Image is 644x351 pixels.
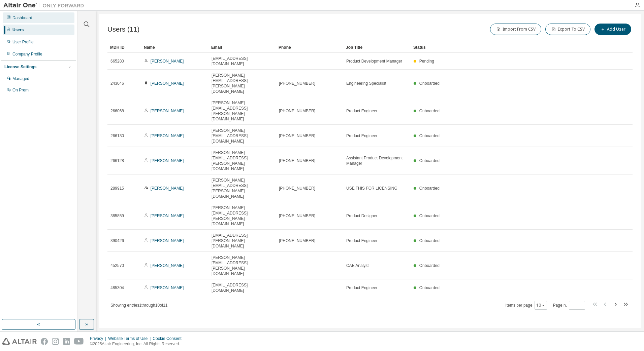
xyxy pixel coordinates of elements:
[419,59,434,64] span: Pending
[212,233,273,249] span: [EMAIL_ADDRESS][PERSON_NAME][DOMAIN_NAME]
[151,109,184,113] a: [PERSON_NAME]
[212,128,273,144] span: [PERSON_NAME][EMAIL_ADDRESS][DOMAIN_NAME]
[12,87,29,93] div: On Prem
[506,301,547,310] span: Items per page
[151,263,184,268] a: [PERSON_NAME]
[490,24,541,35] button: Import From CSV
[279,213,315,219] span: [PHONE_NUMBER]
[212,73,273,94] span: [PERSON_NAME][EMAIL_ADDRESS][PERSON_NAME][DOMAIN_NAME]
[419,285,440,290] span: Onboarded
[279,133,315,139] span: [PHONE_NUMBER]
[212,56,273,67] span: [EMAIL_ADDRESS][DOMAIN_NAME]
[346,108,378,114] span: Product Engineer
[151,133,184,138] a: [PERSON_NAME]
[3,2,88,9] img: Altair One
[153,336,185,341] div: Cookie Consent
[346,81,386,86] span: Engineering Specialist
[151,238,184,243] a: [PERSON_NAME]
[107,26,139,33] span: Users (11)
[419,133,440,138] span: Onboarded
[419,109,440,113] span: Onboarded
[41,338,48,345] img: facebook.svg
[545,24,590,35] button: Export To CSV
[279,42,341,53] div: Phone
[110,303,168,308] span: Showing entries 1 through 10 of 11
[279,238,315,243] span: [PHONE_NUMBER]
[110,263,124,268] span: 452570
[110,285,124,290] span: 485304
[12,15,32,21] div: Dashboard
[151,158,184,163] a: [PERSON_NAME]
[211,42,273,53] div: Email
[279,186,315,191] span: [PHONE_NUMBER]
[74,338,84,345] img: youtube.svg
[212,255,273,276] span: [PERSON_NAME][EMAIL_ADDRESS][PERSON_NAME][DOMAIN_NAME]
[279,81,315,86] span: [PHONE_NUMBER]
[151,186,184,191] a: [PERSON_NAME]
[536,303,545,308] button: 10
[151,59,184,64] a: [PERSON_NAME]
[110,42,138,53] div: MDH ID
[110,186,124,191] span: 289915
[52,338,59,345] img: instagram.svg
[419,263,440,268] span: Onboarded
[110,158,124,163] span: 266128
[212,178,273,199] span: [PERSON_NAME][EMAIL_ADDRESS][PERSON_NAME][DOMAIN_NAME]
[12,76,29,81] div: Managed
[419,158,440,163] span: Onboarded
[212,282,273,293] span: [EMAIL_ADDRESS][DOMAIN_NAME]
[63,338,70,345] img: linkedin.svg
[553,301,585,310] span: Page n.
[279,158,315,163] span: [PHONE_NUMBER]
[108,336,153,341] div: Website Terms of Use
[4,64,36,70] div: License Settings
[419,238,440,243] span: Onboarded
[346,58,402,64] span: Product Development Manager
[419,81,440,86] span: Onboarded
[110,58,124,64] span: 665280
[346,186,397,191] span: USE THIS FOR LICENSING
[90,336,108,341] div: Privacy
[346,285,378,290] span: Product Engineer
[594,24,631,35] button: Add User
[346,213,378,219] span: Product Designer
[151,285,184,290] a: [PERSON_NAME]
[2,338,37,345] img: altair_logo.svg
[110,108,124,114] span: 266068
[419,213,440,218] span: Onboarded
[346,133,378,139] span: Product Engineer
[12,27,24,33] div: Users
[110,238,124,243] span: 390426
[212,205,273,227] span: [PERSON_NAME][EMAIL_ADDRESS][PERSON_NAME][DOMAIN_NAME]
[212,150,273,171] span: [PERSON_NAME][EMAIL_ADDRESS][PERSON_NAME][DOMAIN_NAME]
[346,42,408,53] div: Job Title
[110,133,124,139] span: 266130
[90,341,186,347] p: © 2025 Altair Engineering, Inc. All Rights Reserved.
[212,100,273,122] span: [PERSON_NAME][EMAIL_ADDRESS][PERSON_NAME][DOMAIN_NAME]
[110,213,124,219] span: 385859
[12,51,42,57] div: Company Profile
[346,155,408,166] span: Assistant Product Development Manager
[413,42,598,53] div: Status
[144,42,206,53] div: Name
[151,213,184,218] a: [PERSON_NAME]
[151,81,184,86] a: [PERSON_NAME]
[346,263,369,268] span: CAE Analyst
[12,39,34,45] div: User Profile
[279,108,315,114] span: [PHONE_NUMBER]
[419,186,440,191] span: Onboarded
[346,238,378,243] span: Product Engineer
[110,81,124,86] span: 243046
